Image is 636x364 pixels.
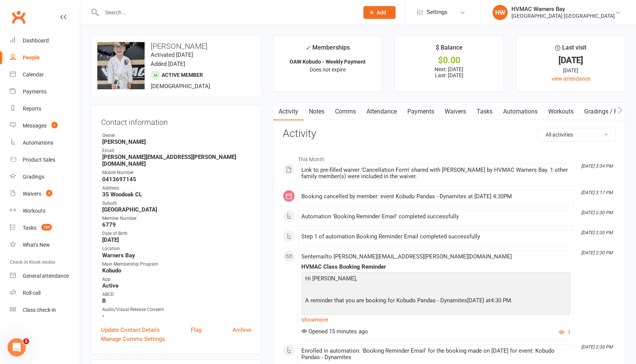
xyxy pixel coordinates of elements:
[151,51,193,58] time: Activated [DATE]
[10,49,80,66] a: People
[102,267,251,274] strong: Kobudo
[377,9,386,16] span: Add
[301,314,571,325] a: show more
[102,221,251,228] strong: 6779
[23,242,50,248] div: What's New
[10,268,80,285] a: General attendance kiosk mode
[102,282,251,289] strong: Active
[301,167,571,180] div: Link to pre-filled waiver 'Cancellation Form' shared with [PERSON_NAME] by HVMAC Warners Bay. 1 o...
[301,348,571,361] div: Enrolled in automation: 'Booking Reminder Email' for the booking made on [DATE] for event: Kobudo...
[102,169,251,176] div: Mobile Number
[8,338,26,356] iframe: Intercom live chat
[10,185,80,202] a: Waivers 4
[102,206,251,213] strong: [GEOGRAPHIC_DATA]
[41,224,52,230] span: 154
[23,225,36,231] div: Tasks
[10,32,80,49] a: Dashboard
[306,43,350,57] div: Memberships
[23,37,49,44] div: Dashboard
[10,117,80,134] a: Messages 1
[100,7,354,18] input: Search...
[559,328,571,337] button: 1
[310,67,346,73] span: Does not expire
[23,106,41,112] div: Reports
[436,43,463,56] div: $ Balance
[552,76,590,82] a: view attendance
[581,344,613,350] i: [DATE] 2:30 PM
[493,5,508,20] div: HW
[23,123,47,129] div: Messages
[467,297,491,304] span: [DATE] at
[303,296,569,307] p: A reminder that you are booking for Kobudo Pandas - Dynamites 4:30 PM
[102,245,251,252] div: Location
[402,56,497,64] div: $0.00
[162,72,203,78] span: Active member
[10,168,80,185] a: Gradings
[23,72,44,78] div: Calendar
[23,191,41,197] div: Waivers
[10,236,80,254] a: What's New
[10,219,80,236] a: Tasks 154
[102,138,251,145] strong: [PERSON_NAME]
[581,210,613,215] i: [DATE] 2:30 PM
[151,83,210,90] span: [DEMOGRAPHIC_DATA]
[102,132,251,139] div: Owner
[10,285,80,302] a: Roll call
[101,115,251,126] h3: Contact information
[46,190,52,196] span: 4
[102,297,251,304] strong: B
[555,43,586,56] div: Last visit
[101,334,165,344] a: Manage Comms Settings
[581,250,613,255] i: [DATE] 2:30 PM
[102,252,251,259] strong: Warners Bay
[402,103,440,120] a: Payments
[363,6,396,19] button: Add
[304,103,330,120] a: Notes
[498,103,543,120] a: Automations
[102,176,251,183] strong: 0413697145
[581,230,613,235] i: [DATE] 2:30 PM
[581,190,613,195] i: [DATE] 3:17 PM
[10,100,80,117] a: Reports
[102,276,251,283] div: App
[10,66,80,83] a: Calendar
[191,325,201,334] a: Flag
[101,325,160,334] a: Update Contact Details
[523,66,618,75] div: [DATE]
[10,134,80,151] a: Automations
[23,307,56,313] div: Class check-in
[23,174,44,180] div: Gradings
[427,4,447,21] span: Settings
[301,264,571,270] div: HVMAC Class Booking Reminder
[10,302,80,319] a: Class kiosk mode
[102,215,251,222] div: Member Number
[361,103,402,120] a: Attendance
[330,103,361,120] a: Comms
[232,325,251,334] a: Archive
[301,213,571,220] div: Automation 'Booking Reminder Email' completed successfully
[306,44,310,51] i: ✓
[23,140,53,146] div: Automations
[23,208,45,214] div: Workouts
[23,273,69,279] div: General attendance
[23,290,41,296] div: Roll call
[102,185,251,192] div: Address
[97,42,255,50] h3: [PERSON_NAME]
[102,230,251,237] div: Date of Birth
[523,56,618,64] div: [DATE]
[102,236,251,243] strong: [DATE]
[102,306,251,313] div: Audio/Visual Release Consent
[511,297,513,304] span: .
[151,61,185,67] time: Added [DATE]
[402,66,497,78] p: Next: [DATE] Last: [DATE]
[273,103,304,120] a: Activity
[511,6,615,12] div: HVMAC Warners Bay
[102,313,251,319] strong: -
[356,275,357,282] span: ,
[51,122,58,128] span: 1
[440,103,471,120] a: Waivers
[102,147,251,154] div: Email
[290,59,366,65] strong: OAW Kobudo - Weekly Payment
[301,328,368,335] span: Opened 15 minutes ago
[471,103,498,120] a: Tasks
